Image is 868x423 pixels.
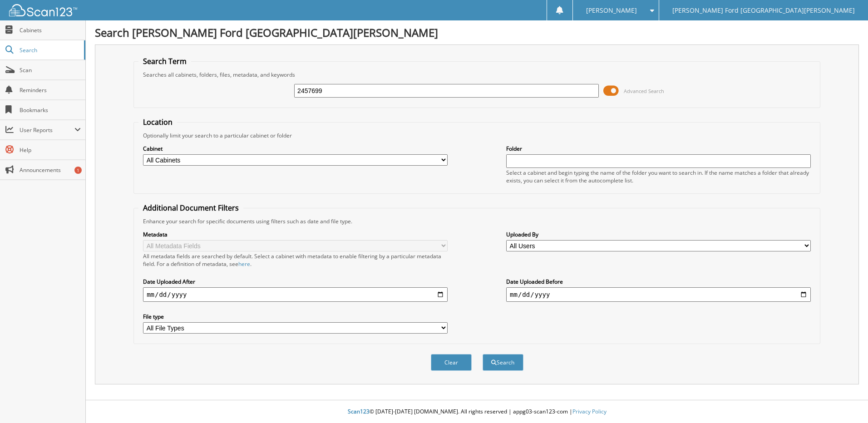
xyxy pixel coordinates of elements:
span: Cabinets [20,26,81,34]
div: 1 [74,167,82,174]
iframe: Chat Widget [823,379,868,423]
h1: Search [PERSON_NAME] Ford [GEOGRAPHIC_DATA][PERSON_NAME] [95,25,859,40]
a: here [238,260,250,268]
span: Help [20,146,81,154]
span: [PERSON_NAME] [586,8,637,13]
div: Searches all cabinets, folders, files, metadata, and keywords [138,71,815,79]
legend: Additional Document Filters [138,203,243,213]
div: Enhance your search for specific documents using filters such as date and file type. [138,217,815,225]
legend: Location [138,117,177,127]
label: Date Uploaded After [143,278,448,285]
div: Select a cabinet and begin typing the name of the folder you want to search in. If the name match... [506,169,811,184]
span: Announcements [20,166,81,174]
label: Date Uploaded Before [506,278,811,285]
span: Advanced Search [624,88,664,94]
span: Bookmarks [20,106,81,114]
button: Search [483,354,523,371]
span: Scan [20,66,81,74]
div: © [DATE]-[DATE] [DOMAIN_NAME]. All rights reserved | appg03-scan123-com | [86,401,868,423]
div: Optionally limit your search to a particular cabinet or folder [138,132,815,139]
button: Clear [431,354,472,371]
span: User Reports [20,126,74,134]
div: All metadata fields are searched by default. Select a cabinet with metadata to enable filtering b... [143,252,448,268]
label: Cabinet [143,145,448,152]
label: Folder [506,145,811,152]
label: File type [143,313,448,320]
legend: Search Term [138,56,191,66]
span: Reminders [20,86,81,94]
input: end [506,287,811,302]
span: Search [20,46,79,54]
span: Scan123 [348,408,370,415]
input: start [143,287,448,302]
label: Metadata [143,231,448,238]
img: scan123-logo-white.svg [9,4,77,16]
span: [PERSON_NAME] Ford [GEOGRAPHIC_DATA][PERSON_NAME] [672,8,855,13]
a: Privacy Policy [572,408,607,415]
label: Uploaded By [506,231,811,238]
